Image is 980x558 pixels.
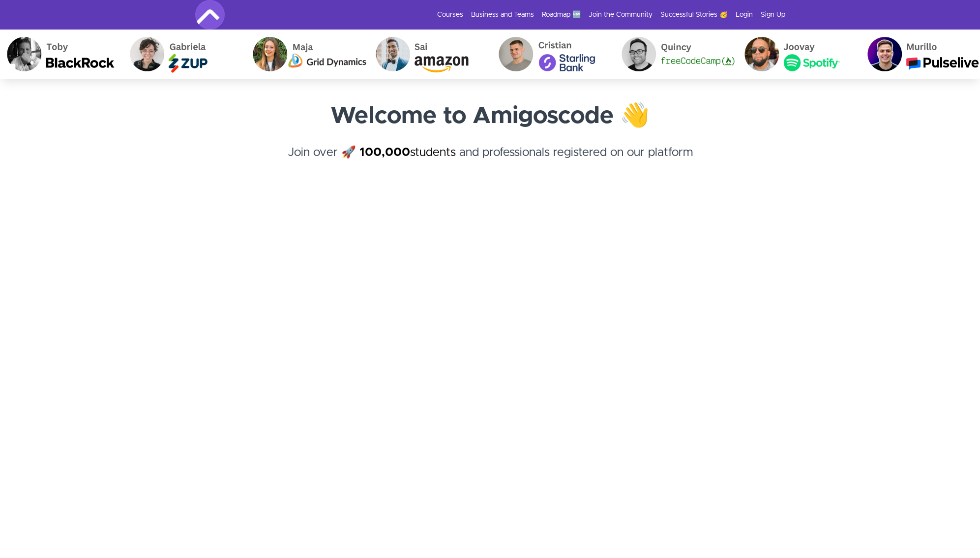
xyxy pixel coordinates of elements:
[736,10,753,20] a: Login
[359,147,410,158] strong: 100,000
[471,10,534,20] a: Business and Teams
[195,144,785,179] h4: Join over 🚀 and professionals registered on our platform
[245,30,368,79] img: Maja
[737,30,860,79] img: Joovay
[122,30,245,79] img: Gabriela
[368,30,491,79] img: Sai
[195,213,785,545] iframe: Video Player
[660,10,728,20] a: Successful Stories 🥳
[761,10,785,20] a: Sign Up
[437,10,463,20] a: Courses
[359,147,456,158] a: 100,000students
[589,10,653,20] a: Join the Community
[491,30,614,79] img: Cristian
[330,104,650,128] strong: Welcome to Amigoscode 👋
[614,30,737,79] img: Quincy
[542,10,581,20] a: Roadmap 🆕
